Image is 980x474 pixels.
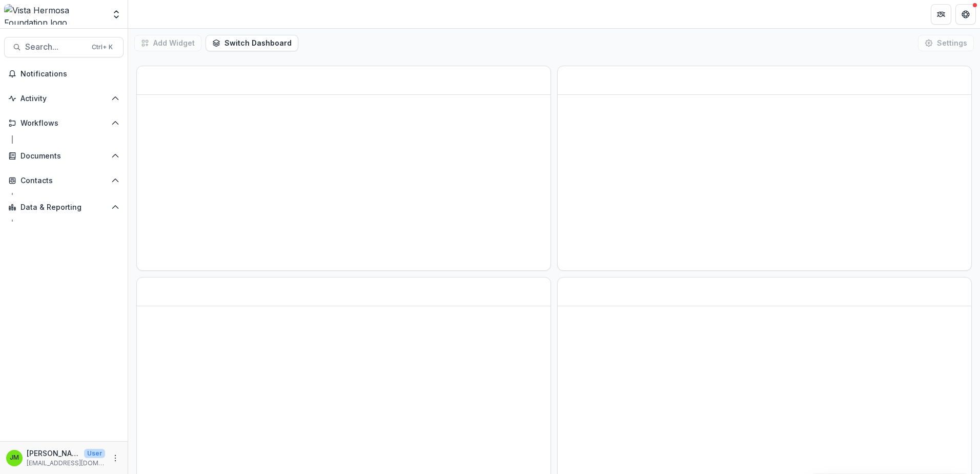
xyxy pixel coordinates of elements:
[4,115,124,131] button: Open Workflows
[132,7,176,22] nav: breadcrumb
[21,94,107,103] span: Activity
[27,448,80,459] p: [PERSON_NAME]
[109,4,124,25] button: Open entity switcher
[918,35,974,51] button: Settings
[4,172,124,189] button: Open Contacts
[21,152,107,161] span: Documents
[21,70,119,78] span: Notifications
[21,176,107,185] span: Contacts
[27,459,105,468] p: [EMAIL_ADDRESS][DOMAIN_NAME]
[4,148,124,164] button: Open Documents
[4,90,124,107] button: Open Activity
[90,42,115,53] div: Ctrl + K
[10,455,19,461] div: Jerry Martinez
[4,37,124,57] button: Search...
[21,203,107,212] span: Data & Reporting
[84,449,105,458] p: User
[134,35,201,51] button: Add Widget
[4,66,124,82] button: Notifications
[25,42,86,52] span: Search...
[931,4,951,25] button: Partners
[4,199,124,215] button: Open Data & Reporting
[21,119,107,128] span: Workflows
[4,4,105,25] img: Vista Hermosa Foundation logo
[955,4,976,25] button: Get Help
[109,452,121,464] button: More
[206,35,298,51] button: Switch Dashboard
